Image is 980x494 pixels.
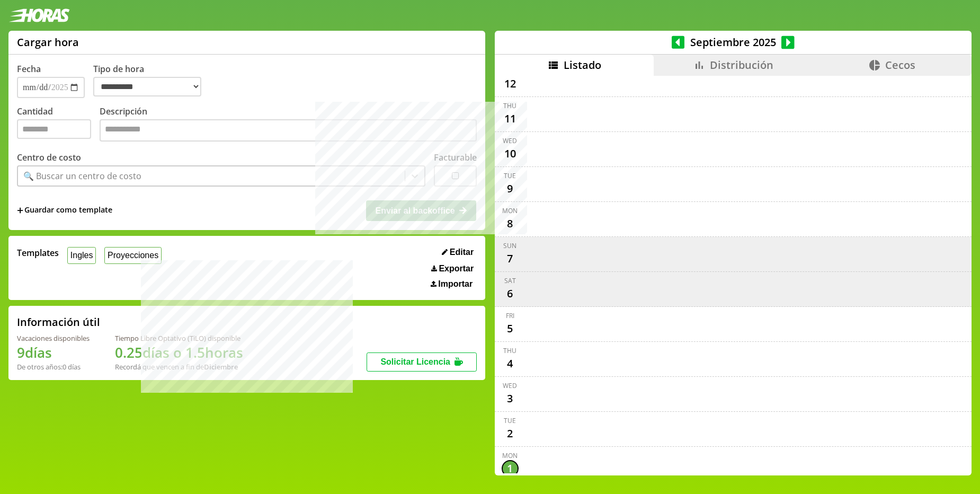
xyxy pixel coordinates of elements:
div: 12 [502,75,519,92]
span: Editar [450,248,474,257]
label: Tipo de hora [93,63,210,98]
button: Proyecciones [104,247,162,263]
span: Importar [438,279,473,289]
button: Solicitar Licencia [367,352,477,372]
div: 11 [502,110,519,127]
div: Sat [504,276,516,285]
h2: Información útil [17,315,100,329]
label: Facturable [434,152,477,163]
div: Wed [503,136,517,145]
span: Cecos [885,58,915,72]
div: 2 [502,425,519,442]
div: 10 [502,145,519,162]
span: Templates [17,247,59,259]
span: Listado [564,58,601,72]
div: Vacaciones disponibles [17,333,90,343]
div: Recordá que vencen a fin de [115,362,243,372]
label: Cantidad [17,105,100,144]
input: Cantidad [17,119,91,139]
div: Tue [504,171,516,180]
img: logotipo [8,8,70,22]
label: Fecha [17,63,41,75]
h1: 9 días [17,343,90,362]
span: Exportar [439,264,474,274]
div: 7 [502,250,519,267]
div: Tiempo Libre Optativo (TiLO) disponible [115,333,243,343]
div: Mon [502,451,518,460]
label: Centro de costo [17,152,81,163]
div: Wed [503,381,517,390]
select: Tipo de hora [93,77,201,96]
div: 5 [502,320,519,337]
div: Thu [503,101,516,110]
h1: 0.25 días o 1.5 horas [115,343,243,362]
b: Diciembre [204,362,238,372]
div: Fri [506,311,514,320]
button: Ingles [67,247,96,263]
div: Thu [503,346,516,355]
div: 3 [502,390,519,407]
span: Septiembre 2025 [684,35,781,49]
button: Editar [439,247,477,258]
label: Descripción [100,105,477,144]
div: De otros años: 0 días [17,362,90,372]
div: 🔍 Buscar un centro de costo [23,170,141,182]
div: Mon [502,206,518,215]
div: 1 [502,460,519,477]
span: Distribución [710,58,773,72]
span: +Guardar como template [17,205,112,216]
textarea: Descripción [100,119,477,142]
h1: Cargar hora [17,35,79,49]
div: 4 [502,355,519,372]
div: scrollable content [495,76,972,474]
span: + [17,205,23,216]
div: 9 [502,180,519,197]
div: 8 [502,215,519,232]
div: 6 [502,285,519,302]
div: Sun [503,241,516,250]
div: Tue [504,416,516,425]
button: Exportar [428,263,477,274]
span: Solicitar Licencia [380,357,450,366]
